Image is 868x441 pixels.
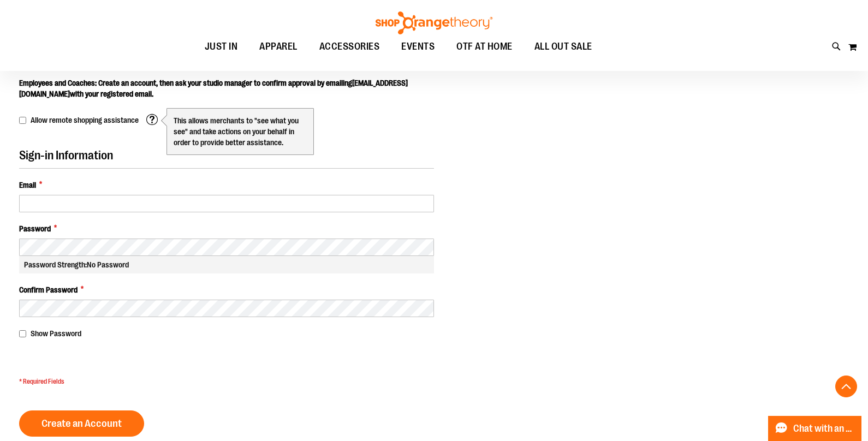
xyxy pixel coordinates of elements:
span: Sign-in Information [19,148,113,162]
span: No Password [87,260,129,269]
span: Show Password [31,329,81,338]
span: JUST IN [205,34,238,59]
span: Confirm Password [19,284,78,295]
div: This allows merchants to "see what you see" and take actions on your behalf in order to provide b... [167,108,314,155]
span: Email [19,180,36,190]
span: APPAREL [259,34,298,59]
span: ACCESSORIES [319,34,380,59]
button: Back To Top [835,376,857,397]
span: EVENTS [401,34,435,59]
img: Shop Orangetheory [374,11,494,34]
span: Chat with an Expert [793,424,855,434]
button: Create an Account [19,410,144,437]
span: Create an Account [41,418,122,430]
button: Chat with an Expert [768,416,862,441]
span: Employees and Coaches: Create an account, then ask your studio manager to confirm approval by ema... [19,79,408,98]
span: * Required Fields [19,377,434,386]
span: OTF AT HOME [456,34,513,59]
span: Password [19,223,51,234]
span: ALL OUT SALE [534,34,592,59]
div: Password Strength: [19,256,434,273]
span: Allow remote shopping assistance [31,116,139,124]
